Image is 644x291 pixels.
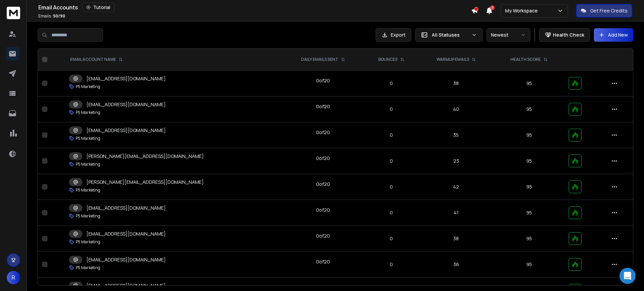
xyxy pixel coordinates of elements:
[76,162,100,167] p: P5 Marketing
[316,207,330,213] div: 0 of 20
[419,148,493,174] td: 23
[368,209,415,216] p: 0
[378,57,397,62] p: BOUNCES
[316,233,330,239] div: 0 of 20
[7,271,20,284] button: R
[316,284,330,291] div: 0 of 20
[86,205,166,211] p: [EMAIL_ADDRESS][DOMAIN_NAME]
[368,183,415,190] p: 0
[419,122,493,148] td: 35
[86,256,166,263] p: [EMAIL_ADDRESS][DOMAIN_NAME]
[432,32,469,38] p: All Statuses
[368,132,415,138] p: 0
[487,28,530,42] button: Newest
[419,252,493,278] td: 36
[86,101,166,108] p: [EMAIL_ADDRESS][DOMAIN_NAME]
[419,226,493,252] td: 38
[419,200,493,226] td: 41
[368,80,415,87] p: 0
[76,265,100,271] p: P5 Marketing
[86,282,166,289] p: [EMAIL_ADDRESS][DOMAIN_NAME]
[316,181,330,188] div: 0 of 20
[493,96,565,122] td: 95
[76,188,100,193] p: P5 Marketing
[301,57,338,62] p: DAILY EMAILS SENT
[594,28,633,42] button: Add New
[76,213,100,219] p: P5 Marketing
[553,32,584,38] p: Health Check
[493,148,565,174] td: 95
[86,127,166,134] p: [EMAIL_ADDRESS][DOMAIN_NAME]
[493,200,565,226] td: 95
[316,103,330,110] div: 0 of 20
[368,235,415,242] p: 0
[76,136,100,141] p: P5 Marketing
[419,71,493,96] td: 38
[76,84,100,89] p: P5 Marketing
[419,96,493,122] td: 40
[86,153,204,160] p: [PERSON_NAME][EMAIL_ADDRESS][DOMAIN_NAME]
[490,5,495,10] span: 1
[437,57,469,62] p: WARMUP EMAILS
[419,174,493,200] td: 42
[38,3,471,12] div: Email Accounts
[590,7,628,14] p: Get Free Credits
[510,57,541,62] p: HEALTH SCORE
[86,75,166,82] p: [EMAIL_ADDRESS][DOMAIN_NAME]
[493,226,565,252] td: 95
[316,155,330,162] div: 0 of 20
[38,13,65,19] p: Emails :
[86,179,204,185] p: [PERSON_NAME][EMAIL_ADDRESS][DOMAIN_NAME]
[576,4,632,17] button: Get Free Credits
[86,231,166,237] p: [EMAIL_ADDRESS][DOMAIN_NAME]
[316,129,330,136] div: 0 of 20
[70,57,123,62] div: EMAIL ACCOUNT NAME
[376,28,411,42] button: Export
[368,106,415,113] p: 0
[368,158,415,164] p: 0
[539,28,590,42] button: Health Check
[619,268,636,284] div: Open Intercom Messenger
[493,174,565,200] td: 95
[82,3,115,12] button: Tutorial
[53,13,65,19] span: 50 / 90
[368,261,415,268] p: 0
[316,77,330,84] div: 0 of 20
[505,7,540,14] p: My Workspace
[316,258,330,265] div: 0 of 20
[493,71,565,96] td: 95
[493,252,565,278] td: 95
[76,239,100,245] p: P5 Marketing
[493,122,565,148] td: 95
[76,110,100,115] p: P5 Marketing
